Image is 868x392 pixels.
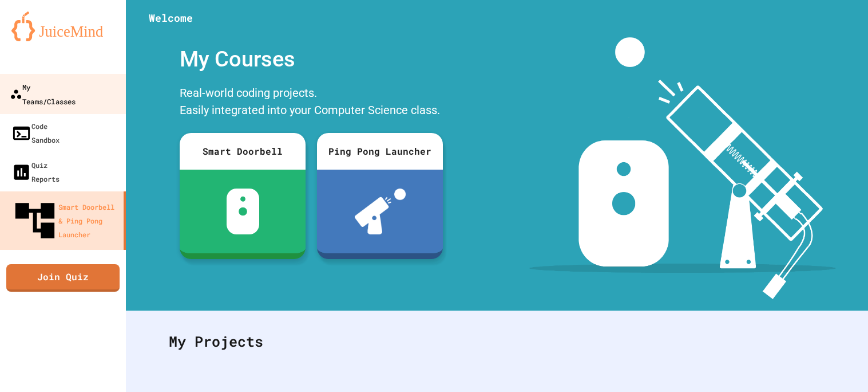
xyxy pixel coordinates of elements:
div: My Courses [174,37,449,81]
div: Ping Pong Launcher [317,133,443,170]
div: Smart Doorbell & Ping Pong Launcher [11,197,119,244]
div: Real-world coding projects. Easily integrated into your Computer Science class. [174,81,449,124]
img: ppl-with-ball.png [355,189,406,234]
img: banner-image-my-projects.png [529,37,836,299]
img: logo-orange.svg [11,11,114,41]
div: Code Sandbox [11,119,60,147]
div: My Projects [157,319,837,364]
div: Quiz Reports [11,158,60,186]
img: sdb-white.svg [227,189,259,234]
a: Join Quiz [6,264,120,292]
div: My Teams/Classes [10,80,76,108]
div: Smart Doorbell [180,133,306,170]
